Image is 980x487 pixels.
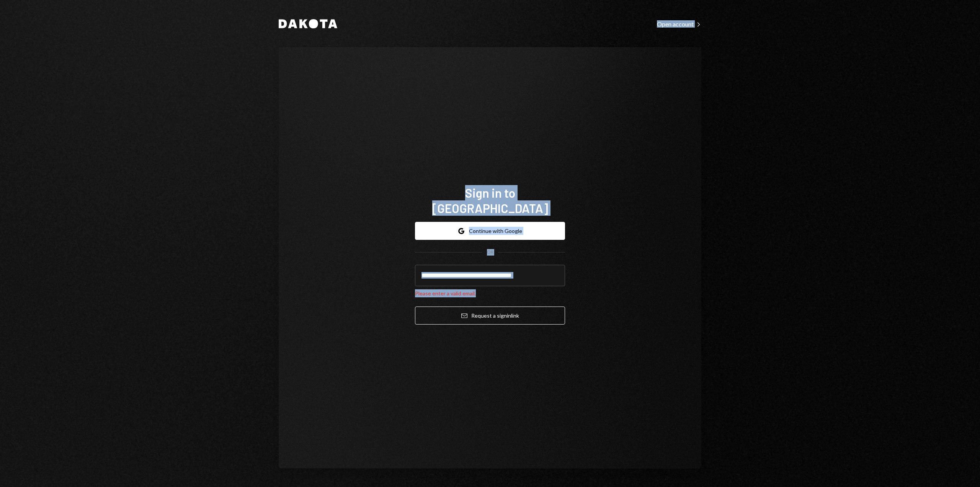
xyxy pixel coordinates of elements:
[415,307,565,325] button: Request a signinlink
[657,20,701,28] div: Open account
[657,20,701,28] a: Open account
[415,289,565,297] div: Please enter a valid email.
[415,185,565,216] h1: Sign in to [GEOGRAPHIC_DATA]
[415,222,565,240] button: Continue with Google
[487,249,493,256] div: OR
